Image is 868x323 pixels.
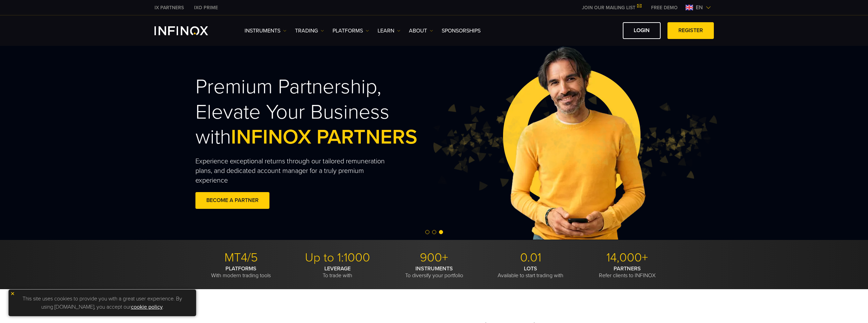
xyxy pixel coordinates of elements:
a: ABOUT [409,27,433,35]
p: To trade with [292,265,383,279]
a: INFINOX Logo [155,26,224,35]
strong: LOTS [524,265,537,272]
a: Instruments [245,27,286,35]
p: Up to 1:1000 [292,250,383,265]
p: With modern trading tools [195,265,287,279]
a: Learn [378,27,400,35]
p: MT4/5 [195,250,287,265]
a: PLATFORMS [333,27,369,35]
p: This site uses cookies to provide you with a great user experience. By using [DOMAIN_NAME], you a... [12,293,193,313]
span: Go to slide 1 [425,230,429,234]
a: INFINOX [149,4,189,11]
span: Go to slide 2 [432,230,436,234]
a: TRADING [295,27,324,35]
strong: PARTNERS [614,265,641,272]
a: SPONSORSHIPS [442,27,481,35]
span: INFINOX PARTNERS [231,125,417,149]
span: en [693,3,706,12]
a: INFINOX [189,4,223,11]
p: 900+ [388,250,480,265]
span: Go to slide 3 [439,230,443,234]
strong: INSTRUMENTS [415,265,453,272]
a: BECOME A PARTNER [195,192,269,209]
p: 0.01 [485,250,576,265]
strong: PLATFORMS [225,265,256,272]
a: LOGIN [623,22,661,39]
p: Available to start trading with [485,265,576,279]
a: cookie policy [131,304,163,310]
strong: LEVERAGE [324,265,351,272]
p: To diversify your portfolio [388,265,480,279]
a: JOIN OUR MAILING LIST [577,5,646,11]
img: yellow close icon [10,291,15,296]
p: 14,000+ [582,250,673,265]
p: Experience exceptional returns through our tailored remuneration plans, and dedicated account man... [195,157,398,185]
a: REGISTER [667,22,714,39]
a: INFINOX MENU [646,4,683,11]
h2: Premium Partnership, Elevate Your Business with [195,75,448,150]
p: Refer clients to INFINOX [582,265,673,279]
